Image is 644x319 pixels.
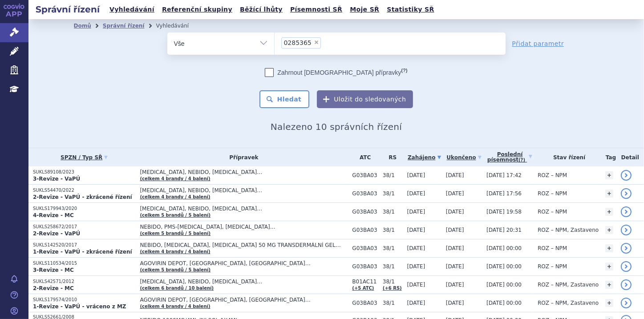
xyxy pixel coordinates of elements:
span: NEBIDO, PMS-[MEDICAL_DATA], [MEDICAL_DATA]… [140,224,348,230]
th: Přípravek [135,148,348,166]
span: [DATE] 17:42 [486,172,522,178]
span: NEBIDO, [MEDICAL_DATA], [MEDICAL_DATA] 50 MG TRANSDERMÁLNÍ GEL… [140,242,348,248]
p: SUKLS258672/2017 [33,224,135,230]
a: detail [621,170,632,181]
th: Stav řízení [533,148,601,166]
a: Správní řízení [103,23,145,29]
span: G03BA03 [352,172,378,178]
a: detail [621,243,632,254]
a: Statistiky SŘ [384,4,437,16]
a: + [605,190,613,198]
p: SUKLS179943/2020 [33,206,135,212]
span: G03BA03 [352,245,378,251]
span: 38/1 [383,227,403,233]
span: [DATE] 00:00 [486,263,522,270]
th: Tag [601,148,616,166]
span: [DATE] 20:31 [486,227,522,233]
span: ROZ – NPM [538,263,567,270]
a: Domů [74,23,91,29]
span: [DATE] [407,209,425,215]
a: + [605,262,613,271]
strong: 1-Revize - VaPÚ - zkrácené řízení [33,249,132,255]
span: ROZ – NPM [538,209,567,215]
a: (celkem 5 brandů / 5 balení) [140,267,211,272]
a: Písemnosti SŘ [288,4,345,16]
strong: 1-Revize - VaPÚ - vráceno z MZ [33,303,126,310]
strong: 2-Revize - VaPÚ [33,230,80,237]
span: ROZ – NPM, Zastaveno [538,227,599,233]
span: ROZ – NPM [538,172,567,178]
span: [DATE] 00:00 [486,300,522,306]
span: [MEDICAL_DATA], NEBIDO, [MEDICAL_DATA]… [140,279,348,285]
a: (celkem 4 brandy / 4 balení) [140,249,210,254]
a: Poslednípísemnost(?) [486,148,533,166]
span: AGOVIRIN DEPOT, [GEOGRAPHIC_DATA], [GEOGRAPHIC_DATA]… [140,297,348,303]
span: [DATE] [407,190,425,197]
a: Vyhledávání [107,4,157,16]
a: + [605,226,613,234]
strong: 2-Revize - MC [33,285,74,291]
span: [DATE] 00:00 [486,282,522,288]
span: [DATE] 19:58 [486,209,522,215]
span: [DATE] [446,282,464,288]
span: [DATE] [446,190,464,197]
span: Nalezeno 10 správních řízení [271,121,402,132]
span: G03BA03 [352,263,378,270]
button: Hledat [259,90,310,108]
a: (celkem 4 brandy / 4 balení) [140,304,210,309]
span: [MEDICAL_DATA], NEBIDO, [MEDICAL_DATA]… [140,169,348,175]
span: G03BA03 [352,300,378,306]
span: 38/1 [383,172,403,178]
a: Moje SŘ [347,4,382,16]
span: G03BA03 [352,209,378,215]
th: RS [378,148,403,166]
input: 0285365 [324,37,328,48]
h2: Správní řízení [28,3,107,16]
a: detail [621,279,632,290]
span: × [314,40,319,45]
a: Referenční skupiny [159,4,235,16]
span: [DATE] [407,227,425,233]
a: Zahájeno [407,151,441,164]
span: 38/1 [383,263,403,270]
span: [DATE] [446,245,464,251]
a: detail [621,225,632,235]
p: SUKLS142520/2017 [33,242,135,248]
strong: 2-Revize - VaPÚ - zkrácené řízení [33,194,132,200]
a: Ukončeno [446,151,482,164]
a: (+5 ATC) [352,286,374,291]
span: G03BA03 [352,190,378,197]
span: AGOVIRIN DEPOT, [GEOGRAPHIC_DATA], [GEOGRAPHIC_DATA]… [140,260,348,267]
a: detail [621,206,632,217]
a: detail [621,298,632,308]
span: G03BA03 [352,227,378,233]
p: SUKLS42571/2012 [33,279,135,285]
span: 38/1 [383,209,403,215]
span: 0285365 [284,40,312,46]
span: [DATE] [407,300,425,306]
span: [DATE] [446,300,464,306]
strong: 4-Revize - MC [33,212,74,218]
abbr: (?) [518,157,525,163]
li: Vyhledávání [156,19,200,32]
span: [DATE] 17:56 [486,190,522,197]
a: + [605,299,613,307]
span: ROZ – NPM, Zastaveno [538,300,599,306]
a: detail [621,261,632,272]
p: SUKLS110534/2015 [33,260,135,267]
span: ROZ – NPM [538,245,567,251]
span: [MEDICAL_DATA], NEBIDO, [MEDICAL_DATA]… [140,187,348,194]
span: [DATE] [407,263,425,270]
span: 38/1 [383,190,403,197]
abbr: (?) [401,68,407,73]
a: (celkem 5 brandů / 5 balení) [140,231,211,236]
span: B01AC11 [352,279,378,285]
span: [DATE] [446,263,464,270]
strong: 3-Revize - VaPÚ [33,176,80,182]
span: [DATE] [407,245,425,251]
a: Přidat parametr [512,39,564,48]
a: + [605,244,613,252]
a: detail [621,188,632,199]
span: 38/1 [383,279,403,285]
button: Uložit do sledovaných [317,90,413,108]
